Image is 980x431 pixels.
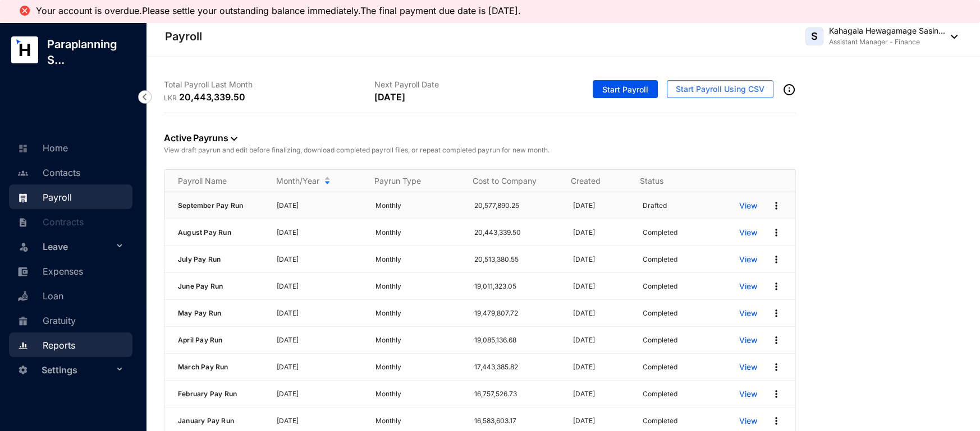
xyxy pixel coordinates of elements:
[573,335,629,346] p: [DATE]
[15,290,63,302] a: Loan
[18,4,31,17] img: alert-icon-error.ae2eb8c10aa5e3dc951a89517520af3a.svg
[375,227,461,238] p: Monthly
[15,192,72,203] a: Payroll
[739,254,757,265] a: View
[164,92,179,104] p: LKR
[15,142,68,154] a: Home
[573,227,629,238] p: [DATE]
[374,79,585,90] p: Next Payroll Date
[18,365,28,375] img: settings-unselected.1febfda315e6e19643a1.svg
[626,170,722,192] th: Status
[15,216,84,228] a: Contracts
[277,362,362,373] p: [DATE]
[374,90,405,104] p: [DATE]
[9,258,132,283] li: Expenses
[178,309,221,317] span: May Pay Run
[178,416,234,425] span: January Pay Run
[667,80,773,98] button: Start Payroll Using CSV
[9,283,132,308] li: Loan
[771,388,782,400] img: more.27664ee4a8faa814348e188645a3c1fc.svg
[676,84,764,95] span: Start Payroll Using CSV
[276,175,319,187] span: Month/Year
[15,266,83,277] a: Expenses
[277,388,362,400] p: [DATE]
[9,160,132,184] li: Contacts
[164,170,263,192] th: Payroll Name
[739,308,757,319] a: View
[829,36,945,48] p: Assistant Manager - Finance
[643,308,677,319] p: Completed
[375,308,461,319] p: Monthly
[375,335,461,346] p: Monthly
[829,25,945,36] p: Kahagala Hewagamage Sasin...
[178,201,243,210] span: September Pay Run
[573,254,629,265] p: [DATE]
[375,415,461,427] p: Monthly
[18,316,28,326] img: gratuity-unselected.a8c340787eea3cf492d7.svg
[739,227,757,238] p: View
[739,335,757,346] a: View
[739,362,757,373] a: View
[771,308,782,319] img: more.27664ee4a8faa814348e188645a3c1fc.svg
[178,336,223,344] span: April Pay Run
[573,415,629,427] p: [DATE]
[375,254,461,265] p: Monthly
[771,415,782,427] img: more.27664ee4a8faa814348e188645a3c1fc.svg
[277,227,362,238] p: [DATE]
[771,335,782,346] img: more.27664ee4a8faa814348e188645a3c1fc.svg
[277,200,362,211] p: [DATE]
[9,184,132,209] li: Payroll
[43,235,113,258] span: Leave
[18,193,28,203] img: payroll.289672236c54bbec4828.svg
[178,282,223,290] span: June Pay Run
[643,362,677,373] p: Completed
[277,308,362,319] p: [DATE]
[18,217,28,228] img: contract-unselected.99e2b2107c0a7dd48938.svg
[277,281,362,292] p: [DATE]
[375,362,461,373] p: Monthly
[474,335,560,346] p: 19,085,136.68
[474,254,560,265] p: 20,513,380.55
[811,31,818,41] span: S
[164,79,374,90] p: Total Payroll Last Month
[375,281,461,292] p: Monthly
[9,332,132,357] li: Reports
[643,200,667,211] p: Drafted
[945,35,958,39] img: dropdown-black.8e83cc76930a90b1a4fdb6d089b7bf3a.svg
[36,6,526,16] li: Your account is overdue.Please settle your outstanding balance immediately.The final payment due ...
[573,308,629,319] p: [DATE]
[643,388,677,400] p: Completed
[38,36,146,68] p: Paraplanning S...
[9,135,132,160] li: Home
[474,308,560,319] p: 19,479,807.72
[459,170,557,192] th: Cost to Company
[18,291,28,302] img: loan-unselected.d74d20a04637f2d15ab5.svg
[18,267,28,277] img: expense-unselected.2edcf0507c847f3e9e96.svg
[15,340,75,351] a: Reports
[277,254,362,265] p: [DATE]
[375,200,461,211] p: Monthly
[18,143,28,154] img: home-unselected.a29eae3204392db15eaf.svg
[15,315,76,326] a: Gratuity
[474,362,560,373] p: 17,443,385.82
[593,80,658,98] button: Start Payroll
[9,209,132,234] li: Contracts
[15,167,80,178] a: Contacts
[602,84,648,95] span: Start Payroll
[231,137,237,141] img: dropdown-black.8e83cc76930a90b1a4fdb6d089b7bf3a.svg
[18,241,29,252] img: leave-unselected.2934df6273408c3f84d9.svg
[164,145,796,156] p: View draft payrun and edit before finalizing, download completed payroll files, or repeat complet...
[739,388,757,400] a: View
[474,388,560,400] p: 16,757,526.73
[739,200,757,211] a: View
[474,281,560,292] p: 19,011,323.05
[164,132,237,143] a: Active Payruns
[179,90,245,104] p: 20,443,339.50
[643,281,677,292] p: Completed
